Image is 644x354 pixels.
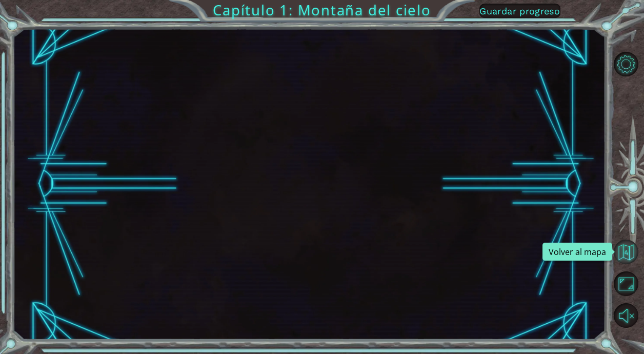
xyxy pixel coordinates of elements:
[479,6,560,16] span: Guardar progreso
[479,4,560,18] button: Guardar progreso
[614,52,638,76] button: Opciones de nivel
[542,243,612,261] div: Volver al mapa
[614,271,638,296] button: Maximizar navegador
[614,240,638,264] button: Volver al mapa
[615,236,644,268] a: Volver al mapa
[614,303,638,328] button: Sonido encendido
